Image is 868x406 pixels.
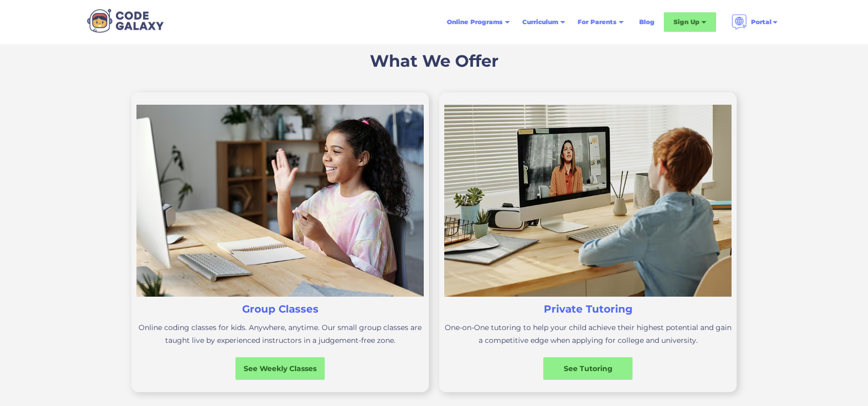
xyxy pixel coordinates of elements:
div: Sign Up [664,12,716,32]
div: Curriculum [522,17,558,27]
p: Online coding classes for kids. Anywhere, anytime. Our small group classes are taught live by exp... [136,321,424,347]
div: Online Programs [447,17,503,27]
a: Blog [633,13,661,31]
h3: Group Classes [242,302,319,316]
div: See Tutoring [543,363,633,374]
div: For Parents [578,17,617,27]
div: Online Programs [441,13,516,31]
a: See Weekly Classes [235,357,325,380]
div: Sign Up [674,17,699,27]
p: One-on-One tutoring to help your child achieve their highest potential and gain a competitive edg... [444,321,732,347]
div: See Weekly Classes [235,363,325,374]
div: Portal [725,10,785,34]
div: Curriculum [516,13,571,31]
div: For Parents [571,13,630,31]
div: Portal [751,17,772,27]
a: See Tutoring [543,357,633,380]
h3: Private Tutoring [544,302,633,316]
